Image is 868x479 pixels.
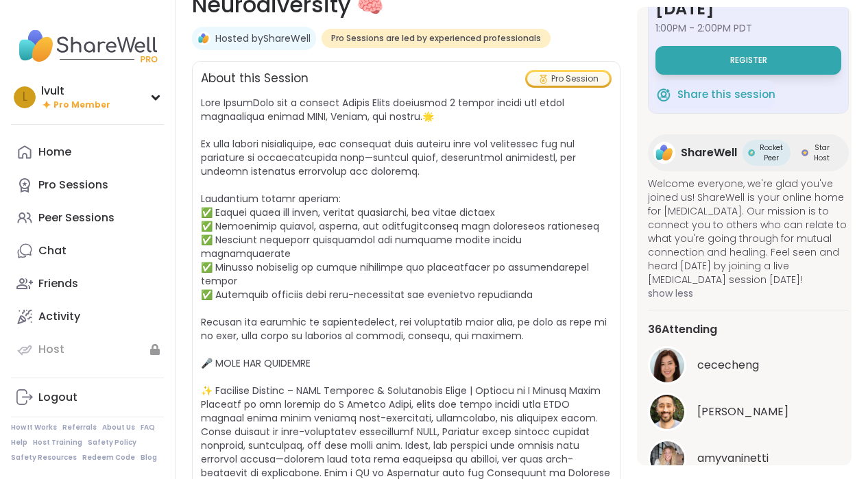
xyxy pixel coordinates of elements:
[38,177,108,193] div: Pro Sessions
[197,32,210,45] img: ShareWell
[38,210,114,225] div: Peer Sessions
[650,441,684,476] img: amyvaninetti
[23,88,27,106] span: l
[758,143,785,163] span: Rocket Peer
[655,46,841,75] button: Register
[811,143,832,163] span: Star Host
[527,72,610,86] div: Pro Session
[82,453,135,463] a: Redeem Code
[11,201,164,234] a: Peer Sessions
[38,342,64,357] div: Host
[11,453,77,463] a: Safety Resources
[697,404,788,420] span: brett
[11,136,164,169] a: Home
[648,346,849,384] a: cecechengcececheng
[11,333,164,366] a: Host
[141,423,155,432] a: FAQ
[655,21,841,35] span: 1:00PM - 2:00PM PDT
[650,395,684,429] img: brett
[11,300,164,333] a: Activity
[53,99,110,111] span: Pro Member
[11,423,57,432] a: How It Works
[331,33,541,44] span: Pro Sessions are led by experienced professionals
[681,145,737,161] span: ShareWell
[141,453,157,463] a: Blog
[648,177,849,286] span: Welcome everyone, we're glad you've joined us! ShareWell is your online home for [MEDICAL_DATA]. ...
[748,149,755,156] img: Rocket Peer
[697,450,769,467] span: amyvaninetti
[201,70,309,88] h2: About this Session
[38,390,77,405] div: Logout
[41,84,110,99] div: lvult
[11,438,27,447] a: Help
[11,234,164,267] a: Chat
[102,423,135,432] a: About Us
[655,80,775,109] button: Share this session
[801,149,808,156] img: Star Host
[38,145,71,160] div: Home
[38,309,80,324] div: Activity
[215,32,311,45] a: Hosted byShareWell
[11,381,164,414] a: Logout
[33,438,82,447] a: Host Training
[38,243,67,258] div: Chat
[38,276,78,291] div: Friends
[677,87,775,103] span: Share this session
[697,357,759,373] span: cececheng
[648,286,849,300] span: show less
[62,423,97,432] a: Referrals
[653,142,675,164] img: ShareWell
[88,438,136,447] a: Safety Policy
[648,134,849,171] a: ShareWellShareWellRocket PeerRocket PeerStar HostStar Host
[11,169,164,201] a: Pro Sessions
[730,55,767,66] span: Register
[648,393,849,431] a: brett[PERSON_NAME]
[648,321,717,338] span: 36 Attending
[11,267,164,300] a: Friends
[11,22,164,70] img: ShareWell Nav Logo
[655,86,672,103] img: ShareWell Logomark
[648,439,849,478] a: amyvaninettiamyvaninetti
[650,348,684,382] img: cececheng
